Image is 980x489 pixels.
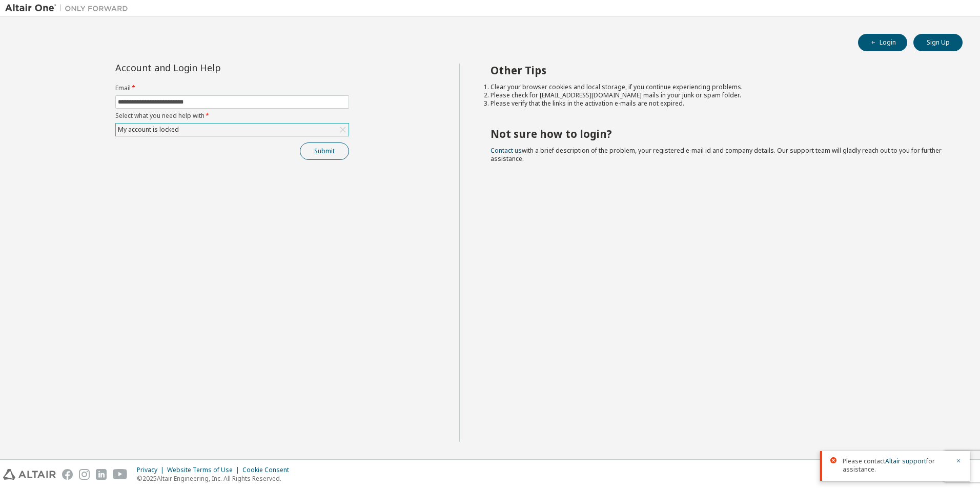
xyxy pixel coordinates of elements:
p: © 2025 Altair Engineering, Inc. All Rights Reserved. [137,474,295,483]
h2: Other Tips [491,64,945,77]
div: Privacy [137,466,167,474]
div: Account and Login Help [115,64,302,72]
img: altair_logo.svg [3,469,56,480]
li: Please check for [EMAIL_ADDRESS][DOMAIN_NAME] mails in your junk or spam folder. [491,91,945,99]
button: Sign Up [913,34,963,51]
a: Contact us [491,146,522,155]
label: Email [115,84,349,92]
h2: Not sure how to login? [491,127,945,140]
div: My account is locked [116,124,349,136]
div: My account is locked [116,124,180,135]
li: Please verify that the links in the activation e-mails are not expired. [491,99,945,108]
img: instagram.svg [79,469,90,480]
a: Altair support [885,457,926,465]
img: youtube.svg [113,469,128,480]
label: Select what you need help with [115,112,349,120]
button: Submit [300,142,349,160]
span: Please contact for assistance. [843,457,949,474]
div: Cookie Consent [242,466,295,474]
span: with a brief description of the problem, your registered e-mail id and company details. Our suppo... [491,146,942,163]
div: Website Terms of Use [167,466,242,474]
button: Login [858,34,907,51]
img: Altair One [5,3,133,13]
img: linkedin.svg [96,469,107,480]
li: Clear your browser cookies and local storage, if you continue experiencing problems. [491,83,945,91]
img: facebook.svg [62,469,73,480]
